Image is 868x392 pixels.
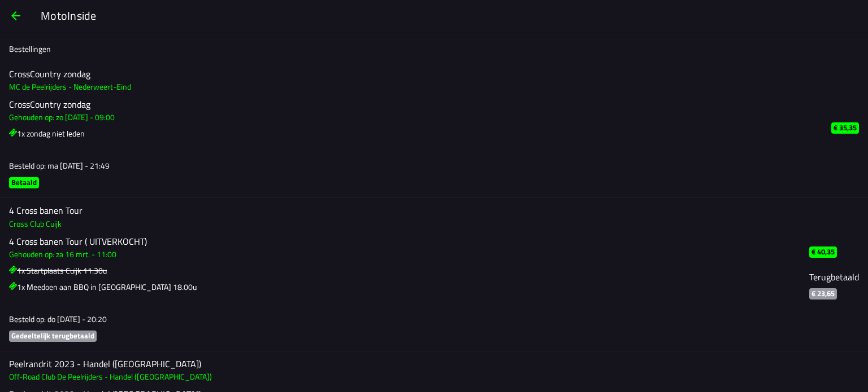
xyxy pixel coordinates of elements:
ion-badge: Betaald [9,177,39,188]
ion-badge: € 23,65 [809,288,837,299]
ion-badge: € 40,35 [809,246,837,258]
ion-badge: € 35,35 [831,122,859,134]
h3: 1x Meedoen aan BBQ in [GEOGRAPHIC_DATA] 18.00u [9,281,791,293]
h2: Peelrandrit 2023 - Handel ([GEOGRAPHIC_DATA]) [9,359,791,369]
h2: 4 Cross banen Tour ( UITVERKOCHT) [9,236,791,247]
h3: MC de Peelrijders - Nederweert-Eind [9,81,813,93]
ion-title: MotoInside [29,7,868,24]
h3: 1x zondag niet leden [9,127,813,139]
h3: Off-Road Club De Peelrijders - Handel ([GEOGRAPHIC_DATA]) [9,371,791,382]
h3: Gehouden op: zo [DATE] - 09:00 [9,111,813,123]
h2: CrossCountry zondag [9,99,813,110]
h3: Besteld op: ma [DATE] - 21:49 [9,160,813,171]
ion-label: Terugbetaald [809,270,859,284]
ion-label: Bestellingen [9,43,51,55]
h3: Cross Club Cuijk [9,218,791,230]
h2: CrossCountry zondag [9,69,813,80]
h3: Gehouden op: za 16 mrt. - 11:00 [9,248,791,260]
h2: 4 Cross banen Tour [9,205,791,216]
ion-badge: Gedeeltelijk terugbetaald [9,331,97,342]
h3: Besteld op: do [DATE] - 20:20 [9,313,791,325]
h3: 1x Startplaats Cuijk 11:30u [9,265,791,276]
